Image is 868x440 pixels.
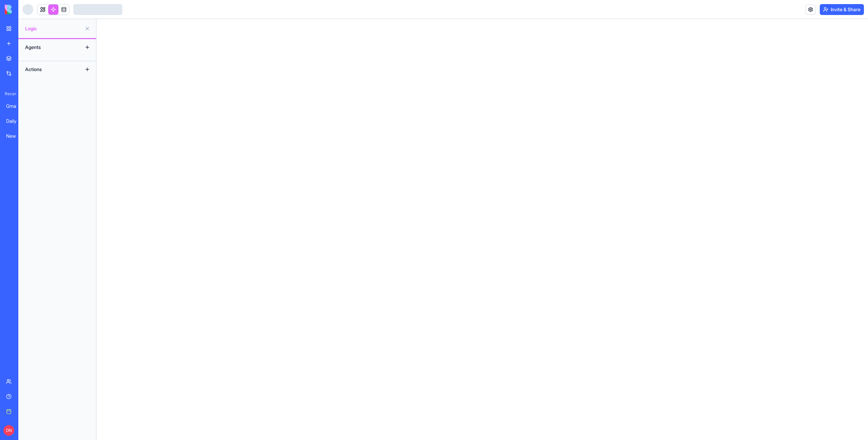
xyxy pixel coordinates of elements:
span: Recent [2,91,16,97]
span: Logic [25,25,82,32]
img: logo [5,5,47,14]
button: Invite & Share [820,4,864,15]
span: DN [3,425,14,436]
div: Actions [22,64,76,75]
div: Daily Email Reminder [6,118,25,124]
div: Gmail SMS Alert System [6,103,25,109]
div: Agents [22,42,76,53]
a: New App [2,129,29,143]
a: Gmail SMS Alert System [2,99,29,113]
a: Daily Email Reminder [2,114,29,128]
div: New App [6,133,25,139]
